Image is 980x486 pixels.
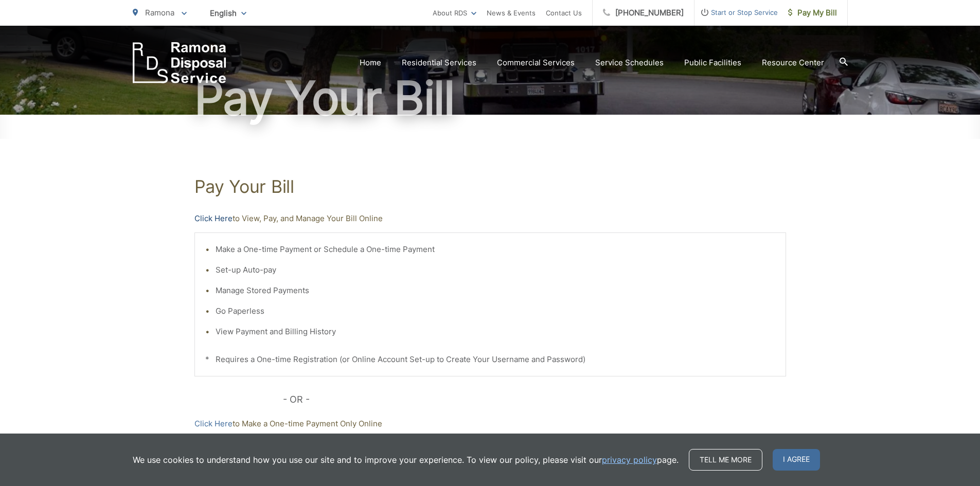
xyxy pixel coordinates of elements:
p: to View, Pay, and Manage Your Bill Online [194,212,786,225]
li: Make a One-time Payment or Schedule a One-time Payment [216,243,775,256]
a: Public Facilities [684,57,741,69]
h1: Pay Your Bill [194,176,786,197]
span: Pay My Bill [788,7,837,19]
a: About RDS [433,7,476,19]
a: EDCD logo. Return to the homepage. [133,42,226,83]
a: Click Here [194,212,233,225]
li: Manage Stored Payments [216,284,775,297]
span: Ramona [145,8,174,17]
a: News & Events [487,7,536,19]
a: Contact Us [546,7,582,19]
a: Service Schedules [595,57,664,69]
li: Go Paperless [216,305,775,317]
h1: Pay Your Bill [133,73,848,124]
a: Resource Center [762,57,824,69]
li: Set-up Auto-pay [216,264,775,276]
p: to Make a One-time Payment Only Online [194,418,786,430]
li: View Payment and Billing History [216,326,775,338]
span: English [202,4,254,22]
span: I agree [773,449,820,471]
p: - OR - [283,392,786,407]
p: * Requires a One-time Registration (or Online Account Set-up to Create Your Username and Password) [205,353,775,366]
a: Commercial Services [497,57,575,69]
a: Tell me more [689,449,762,471]
p: We use cookies to understand how you use our site and to improve your experience. To view our pol... [133,454,679,466]
a: Home [360,57,381,69]
a: Residential Services [402,57,476,69]
a: privacy policy [602,454,657,466]
a: Click Here [194,418,233,430]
